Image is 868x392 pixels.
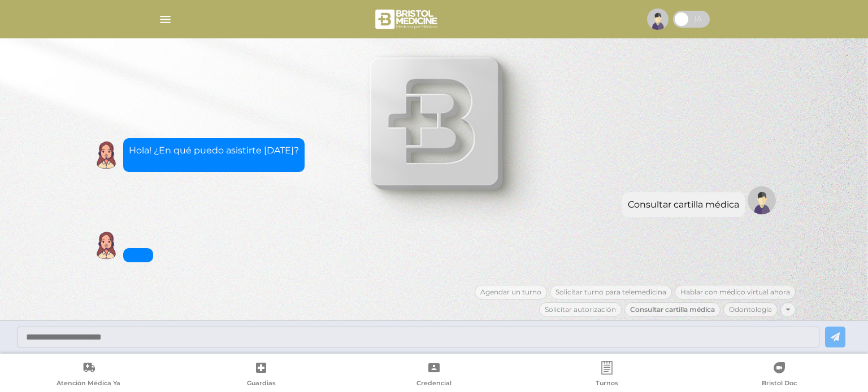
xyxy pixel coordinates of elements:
img: bristol-medicine-blanco.png [374,6,441,33]
span: Credencial [416,379,452,389]
a: Credencial [348,361,520,390]
div: Consultar cartilla médica [628,198,739,212]
img: Cober_menu-lines-white.svg [158,12,172,27]
span: Atención Médica Ya [57,379,120,389]
img: Cober IA [92,141,120,169]
img: Tu imagen [748,186,776,214]
a: Turnos [520,361,693,390]
span: Turnos [596,379,618,389]
span: Guardias [247,379,276,389]
a: Guardias [175,361,348,390]
a: Atención Médica Ya [2,361,175,390]
a: Bristol Doc [693,361,866,390]
img: Cober IA [92,231,120,259]
p: Hola! ¿En qué puedo asistirte [DATE]? [129,144,299,157]
img: profile-placeholder.svg [647,8,669,30]
span: Bristol Doc [762,379,797,389]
